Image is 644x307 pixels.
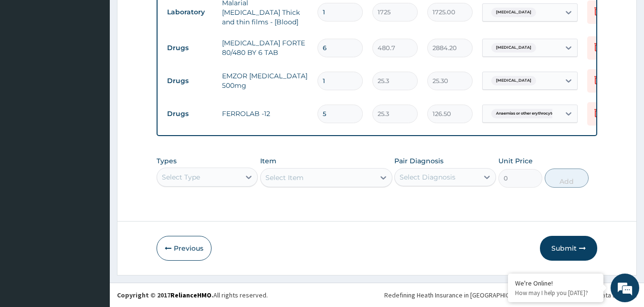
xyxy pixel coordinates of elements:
td: FERROLAB -12 [217,104,313,123]
label: Unit Price [498,156,533,166]
div: Minimize live chat window [157,5,179,28]
button: Add [545,169,589,188]
td: Drugs [162,72,217,90]
p: How may I help you today? [515,289,596,297]
img: d_794563401_company_1708531726252_794563401 [18,48,39,72]
label: Types [157,157,177,165]
td: Drugs [162,105,217,123]
div: We're Online! [515,279,596,287]
span: [MEDICAL_DATA] [491,8,536,17]
div: Select Type [162,172,200,182]
footer: All rights reserved. [110,283,644,307]
div: Select Diagnosis [400,172,455,182]
span: We're online! [55,93,132,189]
span: [MEDICAL_DATA] [491,76,536,85]
strong: Copyright © 2017 . [117,291,213,299]
button: Submit [540,236,597,261]
td: EMZOR [MEDICAL_DATA] 500mg [217,66,313,95]
label: Pair Diagnosis [394,156,443,166]
span: Anaemias or other erythrocyte ... [491,109,563,118]
td: [MEDICAL_DATA] FORTE 80/480 BY 6 TAB [217,33,313,62]
td: Laboratory [162,3,217,21]
textarea: Type your message and hit 'Enter' [5,205,182,239]
button: Previous [157,236,211,261]
div: Chat with us now [50,53,160,66]
div: Redefining Heath Insurance in [GEOGRAPHIC_DATA] using Telemedicine and Data Science! [384,290,637,300]
label: Item [260,156,276,166]
td: Drugs [162,39,217,57]
span: [MEDICAL_DATA] [491,43,536,53]
a: RelianceHMO [170,291,211,299]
